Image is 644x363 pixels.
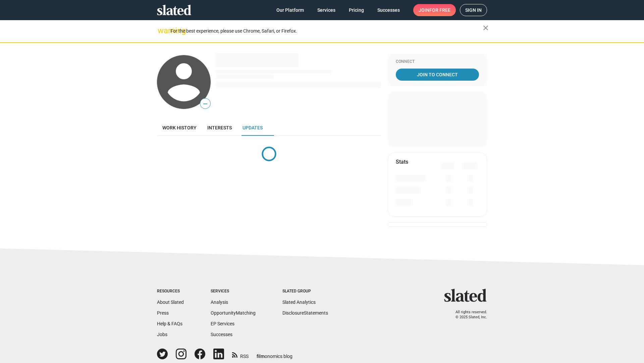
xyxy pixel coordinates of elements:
span: Our Platform [276,4,304,16]
span: — [200,99,210,108]
p: All rights reserved. © 2025 Slated, Inc. [448,310,487,320]
div: Connect [396,59,479,65]
a: Joinfor free [413,4,456,16]
a: Our Platform [271,4,309,16]
a: DisclosureStatements [282,310,328,316]
mat-card-title: Stats [396,158,408,165]
a: EP Services [211,321,234,326]
a: Slated Analytics [282,299,316,305]
span: Join [419,4,450,16]
span: Successes [377,4,400,16]
a: Join To Connect [396,69,479,81]
span: Join To Connect [397,69,478,81]
div: Slated Group [282,289,328,294]
mat-icon: warning [158,27,166,35]
span: Services [317,4,335,16]
a: Pricing [343,4,369,16]
a: Interests [202,120,237,136]
a: OpportunityMatching [211,310,256,316]
a: Work history [157,120,202,136]
a: Analysis [211,299,228,305]
a: Press [157,310,169,316]
div: Services [211,289,256,294]
a: Successes [372,4,405,16]
a: RSS [232,349,249,360]
a: Updates [237,120,268,136]
span: Sign in [465,4,482,16]
mat-icon: close [482,24,490,32]
a: Sign in [460,4,487,16]
a: Jobs [157,332,167,337]
span: film [257,354,265,359]
a: filmonomics blog [257,348,292,360]
span: Work history [162,125,197,130]
a: Services [312,4,341,16]
span: Updates [243,125,263,130]
a: About Slated [157,299,184,305]
span: for free [429,4,450,16]
a: Successes [211,332,232,337]
div: Resources [157,289,184,294]
span: Interests [207,125,232,130]
div: For the best experience, please use Chrome, Safari, or Firefox. [170,27,483,36]
a: Help & FAQs [157,321,182,326]
span: Pricing [349,4,364,16]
